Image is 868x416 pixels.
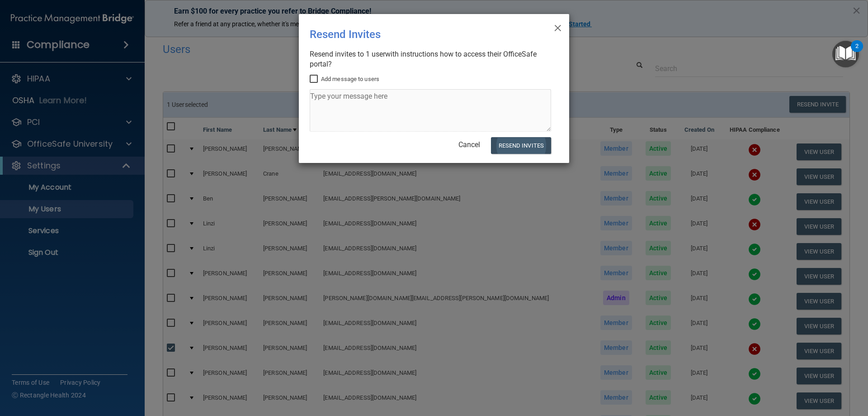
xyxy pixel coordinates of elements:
[554,18,562,36] span: ×
[310,76,320,83] input: Add message to users
[491,137,551,154] button: Resend Invites
[310,49,551,69] div: Resend invites to 1 user with instructions how to access their OfficeSafe portal?
[458,140,480,149] a: Cancel
[855,46,859,58] div: 2
[310,21,521,48] div: Resend Invites
[832,41,859,67] button: Open Resource Center, 2 new notifications
[310,74,379,85] label: Add message to users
